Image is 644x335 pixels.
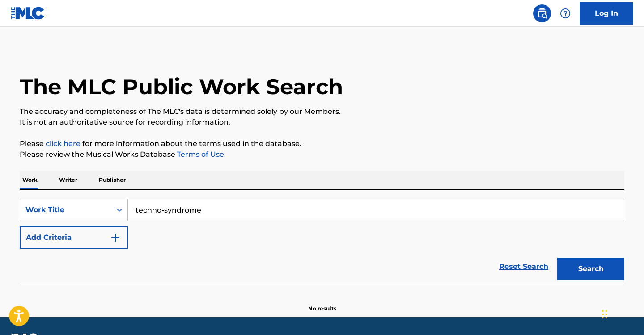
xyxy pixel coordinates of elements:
[96,171,128,189] p: Publisher
[20,138,624,149] p: Please for more information about the terms used in the database.
[20,106,624,117] p: The accuracy and completeness of The MLC's data is determined solely by our Members.
[533,4,551,22] a: Public Search
[560,8,571,19] img: help
[20,149,624,160] p: Please review the Musical Works Database
[11,7,45,20] img: MLC Logo
[20,171,40,189] p: Work
[25,205,106,215] div: Work Title
[20,117,624,128] p: It is not an authoritative source for recording information.
[602,301,607,328] div: Drag
[308,294,336,313] p: No results
[537,8,547,19] img: search
[580,2,633,25] a: Log In
[20,226,128,249] button: Add Criteria
[56,171,80,189] p: Writer
[599,292,644,335] iframe: Chat Widget
[110,232,121,243] img: 9d2ae6d4665cec9f34b9.svg
[175,150,224,159] a: Terms of Use
[20,199,624,285] form: Search Form
[495,257,553,276] a: Reset Search
[20,73,343,100] h1: The MLC Public Work Search
[46,139,80,148] a: click here
[556,4,574,22] div: Help
[557,258,624,280] button: Search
